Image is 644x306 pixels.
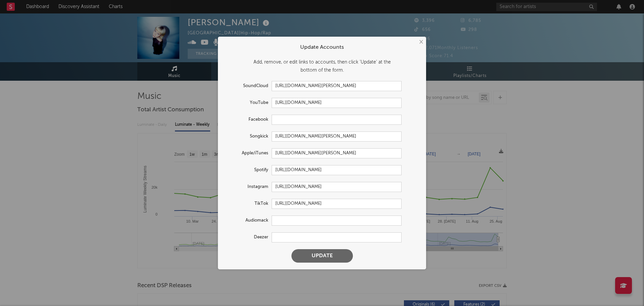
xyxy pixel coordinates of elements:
label: Facebook [225,116,272,124]
label: Deezer [225,233,272,241]
label: Apple/iTunes [225,149,272,157]
label: Songkick [225,132,272,141]
label: Audiomack [225,217,272,225]
label: Spotify [225,166,272,174]
button: × [417,38,424,46]
button: Update [291,249,353,263]
label: SoundCloud [225,82,272,90]
label: YouTube [225,99,272,107]
div: Update Accounts [225,43,419,51]
label: Instagram [225,183,272,191]
label: TikTok [225,200,272,208]
div: Add, remove, or edit links to accounts, then click 'Update' at the bottom of the form. [225,58,419,74]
